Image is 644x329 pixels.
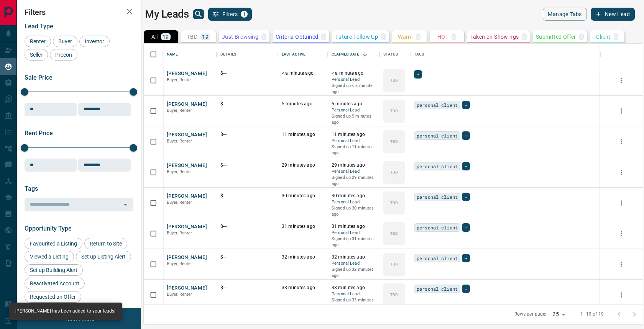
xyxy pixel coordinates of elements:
[616,228,627,239] button: more
[263,34,264,39] p: -
[332,113,376,125] p: Signed up 5 minutes ago
[278,44,328,65] div: Last Active
[360,49,370,60] button: Sort
[282,254,324,260] p: 32 minutes ago
[332,175,376,187] p: Signed up 29 minutes ago
[50,49,77,61] div: Precon
[591,8,635,21] button: New Lead
[465,101,467,109] span: +
[465,285,467,293] span: +
[282,44,306,65] div: Last Active
[25,36,51,47] div: Renter
[465,162,467,170] span: +
[167,108,192,113] span: Buyer, Renter
[242,11,247,17] span: 1
[462,285,470,293] div: +
[220,193,274,199] p: $---
[417,193,458,201] span: personal client
[390,139,398,144] p: TBD
[76,251,131,262] div: Set up Listing Alert
[120,199,131,210] button: Open
[220,44,236,65] div: Details
[390,261,398,267] p: TBD
[167,254,207,261] button: [PERSON_NAME]
[332,236,376,248] p: Signed up 31 minutes ago
[332,199,376,206] span: Personal Lead
[417,224,458,231] span: personal client
[167,131,207,139] button: [PERSON_NAME]
[332,297,376,309] p: Signed up 33 minutes ago
[25,251,74,262] div: Viewed a Listing
[417,162,458,170] span: personal client
[465,224,467,231] span: +
[616,105,627,117] button: more
[332,205,376,217] p: Signed up 30 minutes ago
[167,77,192,82] span: Buyer, Renter
[379,44,410,65] div: Status
[390,231,398,236] p: TBD
[332,44,360,65] div: Claimed Date
[220,162,274,169] p: $---
[25,185,38,192] span: Tags
[82,38,107,44] span: Investor
[167,261,192,266] span: Buyer, Renter
[410,44,600,65] div: Tags
[417,132,458,139] span: personal client
[514,311,547,318] p: Rows per page:
[616,197,627,209] button: more
[616,167,627,178] button: more
[151,34,158,39] p: All
[167,44,178,65] div: Name
[453,34,455,39] p: -
[27,52,45,58] span: Seller
[332,144,376,156] p: Signed up 11 minutes ago
[79,36,110,47] div: Investor
[332,223,376,230] p: 31 minutes ago
[383,44,398,65] div: Status
[335,34,378,39] p: Future Follow Up
[328,44,379,65] div: Claimed Date
[220,285,274,291] p: $---
[462,131,470,140] div: +
[390,292,398,298] p: TBD
[282,223,324,230] p: 31 minutes ago
[390,108,398,114] p: TBD
[417,34,419,39] p: -
[581,34,582,39] p: -
[414,44,424,65] div: Tags
[27,38,48,44] span: Renter
[145,8,189,20] h1: My Leads
[332,83,376,95] p: Signed up < a minute ago
[332,285,376,291] p: 33 minutes ago
[417,101,458,109] span: personal client
[462,101,470,109] div: +
[167,193,207,200] button: [PERSON_NAME]
[549,309,568,320] div: 25
[332,70,376,77] p: < a minute ago
[282,70,324,77] p: < a minute ago
[25,8,133,17] h2: Filters
[167,223,207,231] button: [PERSON_NAME]
[167,169,192,174] span: Buyer, Renter
[25,264,83,276] div: Set up Building Alert
[390,169,398,175] p: TBD
[163,34,169,39] p: 19
[167,292,192,297] span: Buyer, Renter
[208,8,252,21] button: Filters1
[332,193,376,199] p: 30 minutes ago
[282,193,324,199] p: 30 minutes ago
[323,34,324,39] p: -
[282,131,324,138] p: 11 minutes ago
[543,8,586,21] button: Manage Tabs
[25,129,53,137] span: Rent Price
[417,254,458,262] span: personal client
[437,34,449,39] p: HOT
[398,34,413,39] p: Warm
[282,162,324,169] p: 29 minutes ago
[417,70,419,78] span: +
[27,267,80,273] span: Set up Building Alert
[332,101,376,107] p: 5 minutes ago
[462,193,470,201] div: +
[470,34,519,39] p: Taken on Showings
[332,267,376,278] p: Signed up 32 minutes ago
